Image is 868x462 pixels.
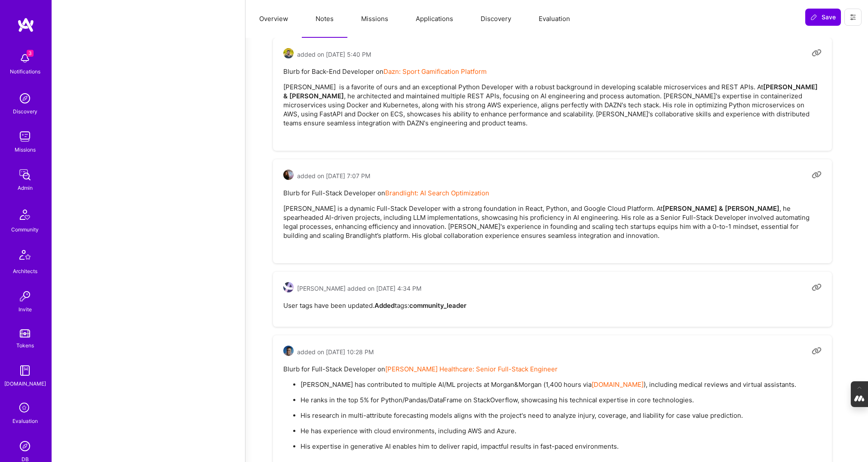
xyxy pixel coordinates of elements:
div: Evaluation [12,416,38,426]
a: Brandlight: AI Search Optimization [385,189,489,197]
a: User Avatar [283,48,294,61]
i: Copy link [812,282,822,292]
div: Invite [18,305,32,314]
img: Admin Search [16,438,34,455]
div: Notifications [10,67,40,76]
p: He has experience with cloud environments, including AWS and Azure. [301,426,822,435]
i: Copy link [812,48,822,58]
img: tokens [20,329,30,337]
img: Invite [16,288,34,305]
p: His research in multi-attribute forecasting models aligns with the project's need to analyze inju... [301,411,822,420]
pre: Blurb for Full-Stack Developer on [283,188,822,246]
img: Community [15,204,35,225]
span: added on [DATE] 7:07 PM [297,171,370,180]
p: His expertise in generative AI enables him to deliver rapid, impactful results in fast-paced envi... [301,442,822,451]
pre: User tags have been updated. tags: [283,301,822,310]
div: Missions [15,145,36,154]
div: [DOMAIN_NAME] [4,379,46,388]
span: Save [810,13,836,21]
img: User Avatar [283,282,294,292]
p: He ranks in the top 5% for Python/Pandas/DataFrame on StackOverflow, showcasing his technical exp... [301,395,822,404]
img: User Avatar [283,48,294,58]
pre: Blurb for Back-End Developer on [283,67,822,134]
span: added on [DATE] 10:28 PM [297,347,374,356]
p: [PERSON_NAME] has contributed to multiple AI/ML projects at Morgan&Morgan (1,400 hours via ), inc... [301,380,822,389]
strong: community_leader [409,301,466,310]
div: Admin [18,183,33,192]
i: icon SelectionTeam [17,400,33,416]
button: Save [805,9,841,26]
a: User Avatar [283,282,294,295]
img: User Avatar [283,346,294,356]
div: Tokens [16,341,34,350]
img: guide book [16,362,34,379]
strong: [PERSON_NAME] & [PERSON_NAME] [283,83,819,100]
img: teamwork [16,128,34,145]
p: [PERSON_NAME] is a favorite of ours and an exceptional Python Developer with a robust background ... [283,82,822,128]
img: User Avatar [283,170,294,180]
span: 3 [27,50,34,57]
div: Architects [13,267,37,276]
i: Copy link [812,346,822,356]
pre: Blurb for Full-Stack Developer on [283,365,822,457]
i: Copy link [812,170,822,179]
span: added on [DATE] 5:40 PM [297,50,371,59]
a: [PERSON_NAME] Healthcare: Senior Full-Stack Engineer [385,365,558,373]
div: Discovery [13,107,37,116]
strong: [PERSON_NAME] & [PERSON_NAME] [663,204,779,213]
img: bell [16,50,34,67]
img: logo [17,17,34,33]
a: [DOMAIN_NAME] [592,380,644,389]
img: discovery [16,90,34,107]
a: Dazn: Sport Gamification Platform [383,67,487,76]
strong: Added [374,301,395,310]
p: [PERSON_NAME] is a dynamic Full-Stack Developer with a strong foundation in React, Python, and Go... [283,204,822,240]
a: User Avatar [283,346,294,358]
img: admin teamwork [16,166,34,183]
span: [PERSON_NAME] added on [DATE] 4:34 PM [297,284,421,293]
img: Architects [15,246,35,267]
a: User Avatar [283,170,294,182]
div: Community [11,225,39,234]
